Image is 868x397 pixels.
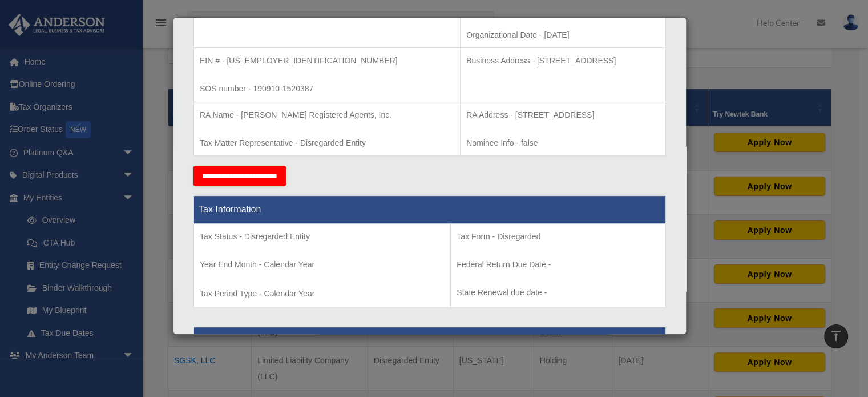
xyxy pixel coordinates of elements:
th: Tax Information [194,196,666,224]
p: Year End Month - Calendar Year [200,258,445,272]
p: Federal Return Due Date - [457,258,660,272]
p: Organizational Date - [DATE] [466,28,660,42]
p: SOS number - 190910-1520387 [200,82,454,96]
p: Tax Matter Representative - Disregarded Entity [200,136,454,150]
th: Formation Progress [194,327,666,355]
p: Nominee Info - false [466,136,660,150]
p: Tax Form - Disregarded [457,230,660,244]
p: State Renewal due date - [457,286,660,300]
p: Tax Status - Disregarded Entity [200,230,445,244]
td: Tax Period Type - Calendar Year [194,224,451,308]
p: Business Address - [STREET_ADDRESS] [466,54,660,68]
p: RA Name - [PERSON_NAME] Registered Agents, Inc. [200,108,454,122]
p: EIN # - [US_EMPLOYER_IDENTIFICATION_NUMBER] [200,54,454,68]
p: RA Address - [STREET_ADDRESS] [466,108,660,122]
